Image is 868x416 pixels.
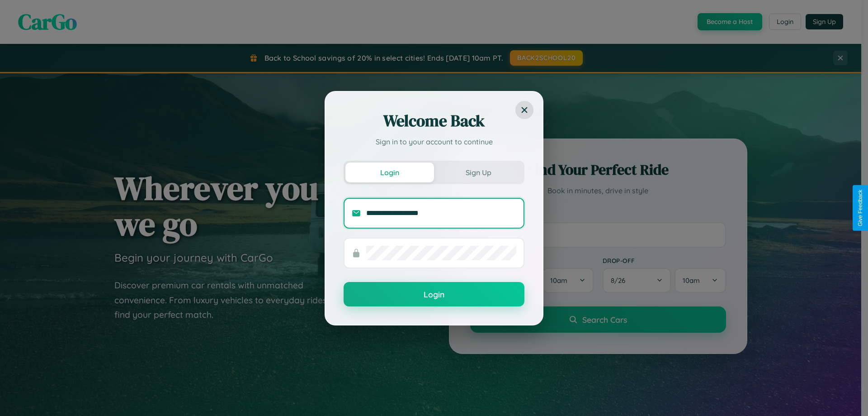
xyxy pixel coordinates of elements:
[434,163,523,182] button: Sign Up
[344,282,524,306] button: Login
[344,136,524,147] p: Sign in to your account to continue
[345,163,434,182] button: Login
[857,190,863,226] div: Give Feedback
[344,110,524,132] h2: Welcome Back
